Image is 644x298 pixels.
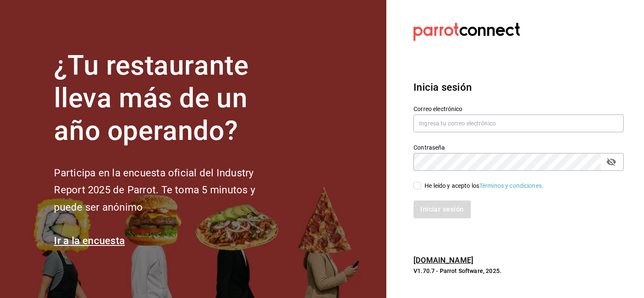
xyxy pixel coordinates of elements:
a: [DOMAIN_NAME] [413,256,473,265]
label: Contraseña [413,145,624,150]
a: Ir a la encuesta [54,235,125,247]
input: Ingresa tu correo electrónico [413,114,624,132]
h1: ¿Tu restaurante lleva más de un año operando? [54,50,283,147]
label: Correo electrónico [413,106,624,112]
button: passwordField [604,155,619,169]
div: He leído y acepto los [425,181,543,190]
h3: Inicia sesión [413,80,624,95]
a: Términos y condiciones. [479,182,543,189]
h2: Participa en la encuesta oficial del Industry Report 2025 de Parrot. Te toma 5 minutos y puede se... [54,164,283,216]
p: V1.70.7 - Parrot Software, 2025. [413,267,624,275]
